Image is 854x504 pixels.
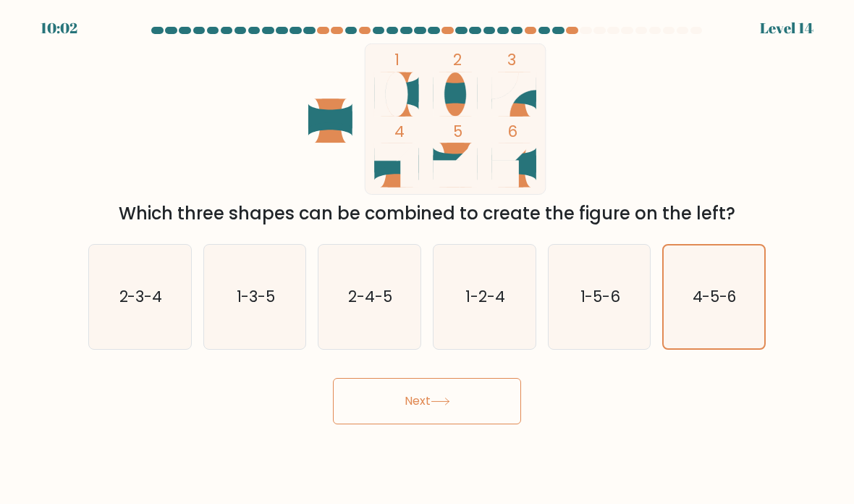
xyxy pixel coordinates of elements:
tspan: 1 [394,49,399,70]
div: 10:02 [41,17,77,39]
text: 2-4-5 [349,286,393,307]
text: 2-3-4 [119,286,163,307]
tspan: 4 [394,121,405,142]
text: 1-2-4 [465,286,505,307]
div: Level 14 [760,17,813,39]
text: 1-5-6 [580,286,620,307]
text: 4-5-6 [693,286,737,307]
tspan: 6 [507,121,517,142]
tspan: 5 [453,121,462,142]
tspan: 3 [507,49,516,70]
div: Which three shapes can be combined to create the figure on the left? [97,201,757,227]
tspan: 2 [453,49,462,70]
button: Next [333,378,521,424]
text: 1-3-5 [236,286,275,307]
